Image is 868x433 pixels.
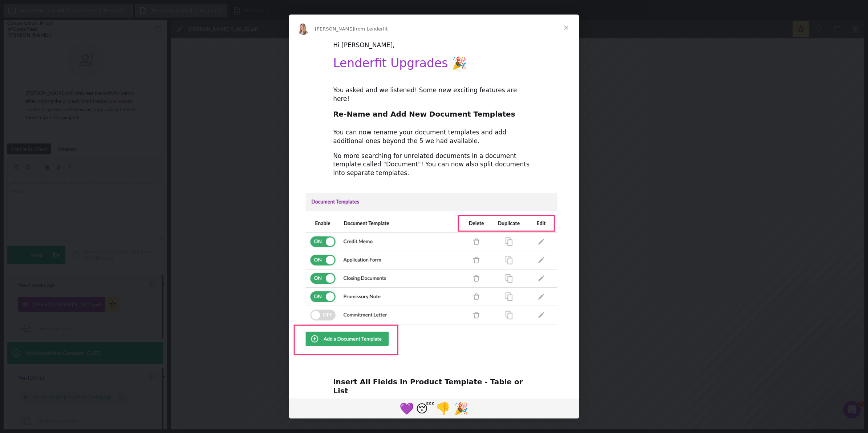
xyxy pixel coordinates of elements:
[398,400,416,417] span: purple heart reaction
[399,402,414,416] span: 💜
[436,402,450,416] span: 👎
[416,402,434,416] span: 😴
[333,41,535,50] div: Hi [PERSON_NAME],
[354,26,388,32] span: from Lenderfit
[553,15,579,41] span: Close
[333,152,535,178] div: No more searching for unrelated documents in a document template called "Document"! You can now a...
[452,400,470,417] span: tada reaction
[333,56,535,75] h1: Lenderfit Upgrades 🎉
[315,26,354,32] span: [PERSON_NAME]
[434,400,452,417] span: 1 reaction
[416,400,434,417] span: sleeping reaction
[297,23,309,35] img: Profile image for Allison
[333,86,535,104] div: You asked and we listened! Some new exciting features are here!
[333,109,535,123] h2: Re-Name and Add New Document Templates
[333,128,535,146] div: You can now rename your document templates and add additional ones beyond the 5 we had available.
[454,402,469,416] span: 🎉
[333,377,535,400] h2: Insert All Fields in Product Template - Table or List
